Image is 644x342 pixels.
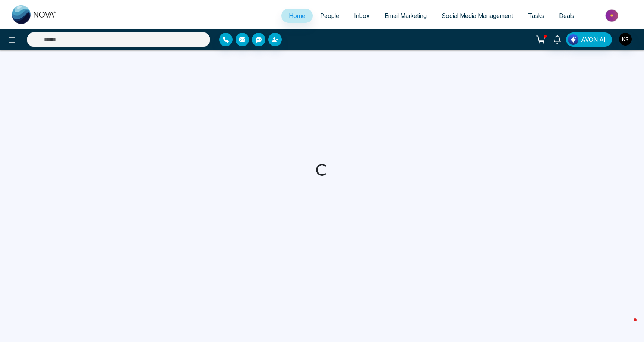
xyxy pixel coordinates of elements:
[528,12,544,19] span: Tasks
[619,33,632,46] img: User Avatar
[559,12,574,19] span: Deals
[385,12,427,19] span: Email Marketing
[377,9,434,23] a: Email Marketing
[619,317,637,335] iframe: Intercom live chat
[313,9,347,23] a: People
[442,12,513,19] span: Social Media Management
[568,34,578,45] img: Lead Flow
[320,12,339,19] span: People
[12,5,57,24] img: Nova CRM Logo
[434,9,521,23] a: Social Media Management
[289,12,305,19] span: Home
[581,35,606,44] span: AVON AI
[552,9,582,23] a: Deals
[521,9,552,23] a: Tasks
[566,32,612,47] button: AVON AI
[354,12,370,19] span: Inbox
[347,9,377,23] a: Inbox
[281,9,313,23] a: Home
[585,7,640,24] img: Market-place.gif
